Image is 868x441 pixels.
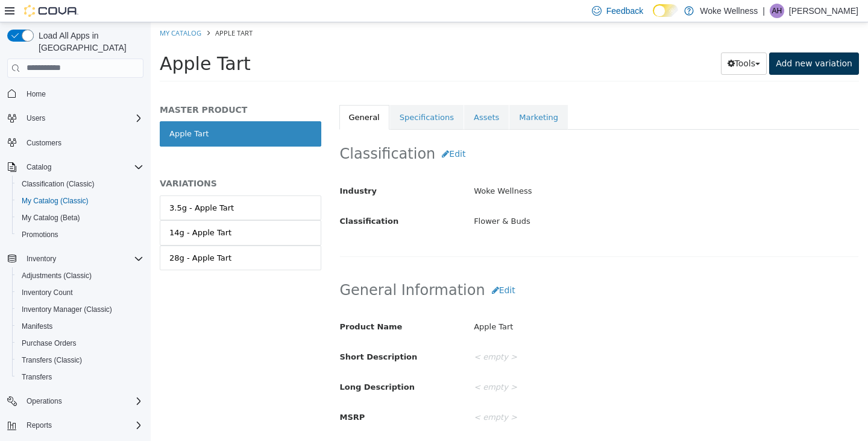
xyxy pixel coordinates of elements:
span: Reports [27,420,52,430]
button: Transfers (Classic) [12,352,148,369]
span: AH [772,4,782,18]
span: Short Description [189,330,267,339]
span: Adjustments (Classic) [17,268,143,283]
span: Customers [22,135,143,150]
span: Inventory Manager (Classic) [17,302,143,317]
a: Customers [22,136,66,150]
span: Promotions [22,230,58,240]
span: Inventory Manager (Classic) [22,305,112,314]
span: Home [22,86,143,101]
span: Long Description [189,360,264,369]
span: Adjustments (Classic) [22,271,92,281]
div: < empty > [314,385,717,406]
button: Manifests [12,318,148,335]
a: Home [22,87,51,101]
span: Purchase Orders [17,336,143,351]
span: Inventory Count [17,285,143,300]
span: MSRP [189,390,215,399]
a: Inventory Count [17,285,78,300]
a: Promotions [17,227,63,242]
a: Add new variation [618,30,708,52]
div: 28g - Apple Tart [19,230,81,242]
div: Apple Tart [314,294,717,316]
span: My Catalog (Classic) [17,194,143,208]
div: Amanda Hinkle [770,4,784,18]
span: Classification [189,194,248,203]
button: Users [2,110,148,127]
span: Inventory [22,252,143,266]
a: Transfers [17,370,57,384]
p: | [763,4,765,18]
p: [PERSON_NAME] [789,4,858,18]
button: My Catalog (Beta) [12,209,148,226]
button: My Catalog (Classic) [12,192,148,209]
h5: MASTER PRODUCT [9,82,171,93]
a: Transfers (Classic) [17,353,87,367]
div: 3.5g - Apple Tart [19,180,83,192]
span: My Catalog (Beta) [22,213,80,223]
span: Transfers [22,372,52,382]
button: Operations [2,393,148,410]
button: Catalog [2,159,148,176]
span: Transfers (Classic) [22,355,82,365]
span: Dark Mode [653,17,653,17]
img: Cova [24,5,78,17]
span: Catalog [27,162,51,172]
span: Inventory Count [22,288,73,297]
span: Apple Tart [64,6,102,15]
a: Marketing [359,83,417,108]
a: My Catalog (Beta) [17,211,85,225]
a: Adjustments (Classic) [17,268,96,283]
button: Adjustments (Classic) [12,267,148,284]
button: Operations [22,394,67,408]
span: Classification (Classic) [22,179,95,189]
button: Classification (Classic) [12,176,148,192]
span: Reports [22,418,143,433]
span: Manifests [22,322,52,331]
span: My Catalog (Classic) [22,196,89,206]
a: General [189,83,239,108]
button: Inventory Count [12,284,148,301]
button: Customers [2,134,148,151]
button: Reports [2,417,148,434]
span: Apple Tart [9,31,100,52]
span: Transfers [17,370,143,384]
button: Edit [285,121,321,143]
a: Classification (Classic) [17,177,99,191]
span: Transfers (Classic) [17,353,143,367]
p: Woke Wellness [700,4,758,18]
button: Inventory Manager (Classic) [12,301,148,318]
button: Users [22,111,50,125]
button: Reports [22,418,57,433]
h2: Classification [189,121,708,143]
h5: VARIATIONS [9,156,171,167]
div: < empty > [314,355,717,376]
span: My Catalog (Beta) [17,211,143,225]
a: Manifests [17,319,57,334]
div: < empty > [314,325,717,346]
span: Operations [27,396,62,406]
div: 14g - Apple Tart [19,205,81,217]
button: Transfers [12,369,148,385]
div: < empty > [314,415,717,436]
span: Home [27,89,46,99]
span: Industry [189,164,227,173]
button: Promotions [12,226,148,243]
span: Users [27,113,45,123]
a: Apple Tart [9,99,171,124]
input: Dark Mode [653,4,678,17]
h2: General Information [189,257,708,279]
button: Edit [335,257,371,279]
div: Woke Wellness [314,159,717,180]
span: Users [22,111,143,125]
button: Tools [570,30,617,52]
a: Purchase Orders [17,336,81,351]
a: Assets [313,83,358,108]
span: Classification (Classic) [17,177,143,191]
button: Home [2,85,148,103]
button: Inventory [2,250,148,267]
a: My Catalog (Classic) [17,194,93,208]
span: Feedback [606,5,643,17]
button: Purchase Orders [12,335,148,352]
span: Inventory [27,254,56,264]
